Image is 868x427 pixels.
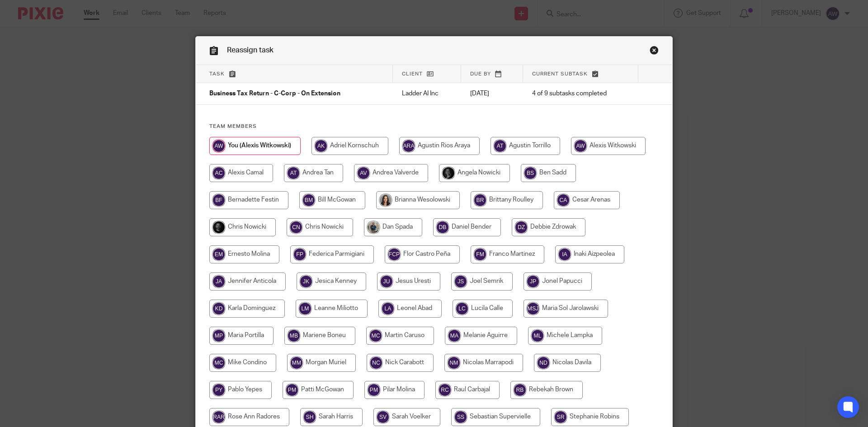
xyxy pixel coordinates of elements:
td: 4 of 9 subtasks completed [523,83,638,105]
h4: Team members [209,123,659,130]
span: Business Tax Return - C-Corp - On Extension [209,91,340,97]
p: [DATE] [470,89,514,98]
span: Task [209,71,225,76]
span: Due by [470,71,491,76]
p: Ladder AI Inc [402,89,452,98]
span: Current subtask [532,71,588,76]
span: Reassign task [227,47,274,54]
a: Close this dialog window [650,46,659,58]
span: Client [402,71,423,76]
